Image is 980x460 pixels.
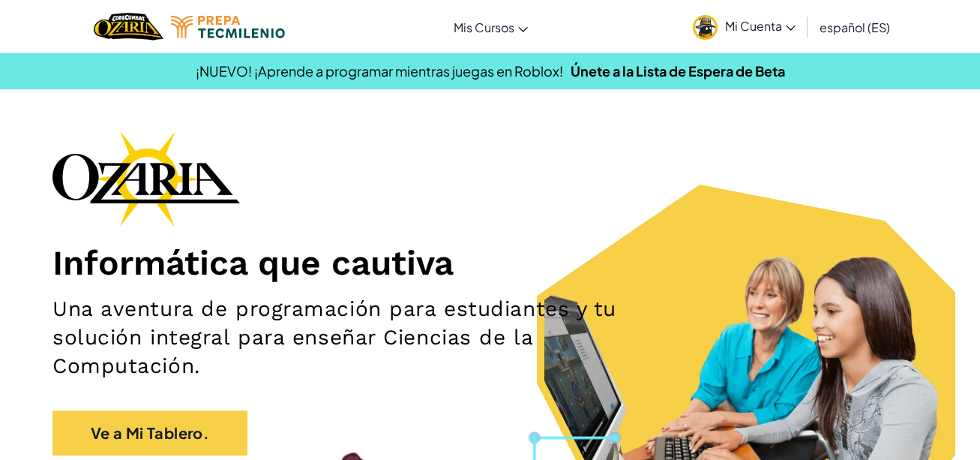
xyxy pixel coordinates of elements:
h1: Informática que cautiva [52,242,928,284]
img: Tecmilenio logo [171,16,285,38]
img: Ozaria branding logo [52,131,240,227]
span: Mis Cursos [454,20,514,35]
h2: Una aventura de programación para estudiantes y tu solución integral para enseñar Ciencias de la ... [52,295,639,380]
a: Ve a Mi Tablero. [52,410,247,455]
a: Mis Cursos [446,7,535,47]
a: Ozaria by CodeCombat logo [94,11,163,42]
a: Únete a la Lista de Espera de Beta [571,62,785,80]
a: español (ES) [812,7,898,47]
span: ¡NUEVO! ¡Aprende a programar mientras juegas en Roblox! [196,62,563,80]
img: avatar [693,15,718,40]
a: Mi Cuenta [685,3,803,50]
img: Home [94,11,163,42]
span: Mi Cuenta [725,18,796,34]
span: español (ES) [820,20,890,35]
